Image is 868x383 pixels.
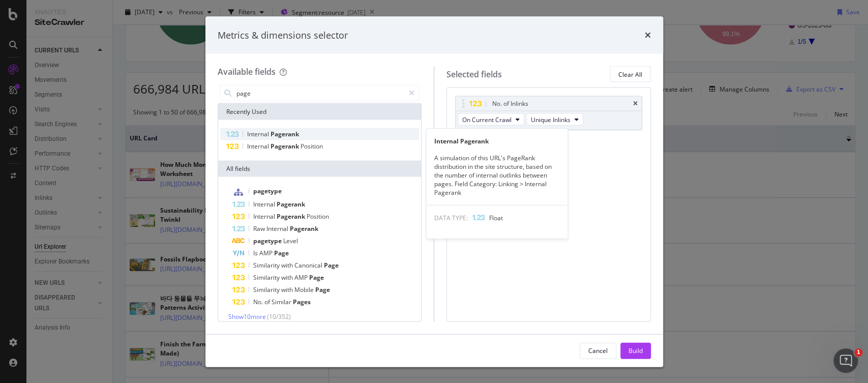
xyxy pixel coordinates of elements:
div: Internal Pagerank [426,136,567,145]
span: Page [309,273,324,282]
span: Position [307,212,329,221]
span: Canonical [294,261,324,270]
span: Is [253,249,259,257]
span: Pages [293,298,311,306]
span: Page [315,285,330,294]
button: Build [620,342,651,359]
button: On Current Crawl [458,113,524,126]
div: times [633,101,638,107]
button: Clear All [610,66,651,82]
span: Internal [247,142,271,151]
span: AMP [259,249,274,257]
button: Cancel [580,342,616,359]
span: Internal [253,200,277,209]
span: Similar [272,298,293,306]
div: Clear All [618,70,642,78]
div: No. of Inlinks [492,99,528,109]
span: Show 10 more [228,312,266,321]
span: pagetype [253,187,282,195]
iframe: Intercom live chat [833,348,858,373]
span: Internal [266,224,290,233]
span: Similarity [253,285,281,294]
button: Unique Inlinks [526,113,583,126]
span: Mobile [294,285,315,294]
div: Build [628,346,643,355]
span: Level [283,237,298,245]
div: No. of InlinkstimesOn Current CrawlUnique Inlinks [455,96,642,130]
span: No. [253,298,264,306]
input: Search by field name [235,85,405,101]
div: Available fields [218,66,276,77]
span: of [264,298,272,306]
span: Internal [253,212,277,221]
span: Page [324,261,339,270]
span: 1 [854,348,862,357]
span: Pagerank [290,224,318,233]
span: Internal [247,130,271,138]
span: Unique Inlinks [531,115,571,124]
span: Raw [253,224,266,233]
span: with [281,261,294,270]
div: Recently Used [218,104,422,120]
span: On Current Crawl [462,115,512,124]
span: Pagerank [277,212,307,221]
span: Page [274,249,289,257]
div: times [645,28,651,42]
span: DATA TYPE: [434,214,468,222]
span: Position [301,142,323,151]
span: with [281,273,294,282]
div: Metrics & dimensions selector [218,28,348,42]
span: ( 10 / 352 ) [267,312,291,321]
div: A simulation of this URL's PageRank distribution in the site structure, based on the number of in... [426,153,567,197]
span: AMP [294,273,309,282]
span: Similarity [253,261,281,270]
span: Pagerank [271,130,299,138]
span: Float [489,214,503,222]
span: Pagerank [271,142,301,151]
div: Selected fields [446,68,502,80]
span: Pagerank [277,200,305,209]
div: Cancel [588,346,608,355]
span: Similarity [253,273,281,282]
div: All fields [218,161,422,177]
span: with [281,285,294,294]
div: modal [205,16,663,367]
span: pagetype [253,237,283,245]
